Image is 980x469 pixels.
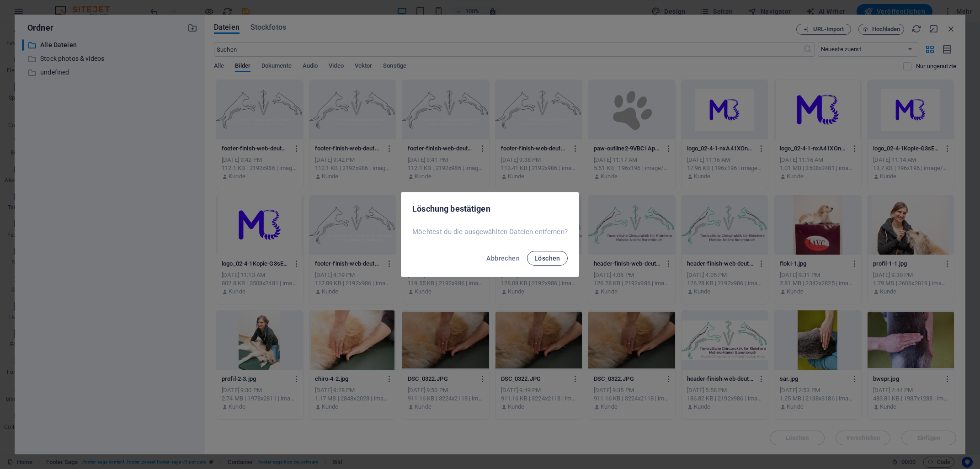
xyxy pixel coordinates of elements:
span: Löschen [534,255,560,262]
p: Möchtest du die ausgewählten Dateien entfernen? [412,227,568,236]
button: Abbrechen [483,251,523,266]
button: Löschen [527,251,568,266]
span: Abbrechen [486,255,520,262]
h2: Löschung bestätigen [412,203,568,214]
